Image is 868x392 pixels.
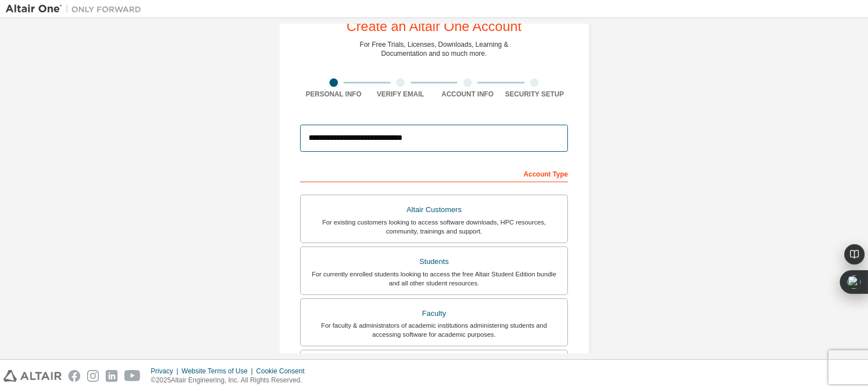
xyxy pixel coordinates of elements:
[87,370,99,382] img: instagram.svg
[307,202,561,218] div: Altair Customers
[151,367,181,376] div: Privacy
[501,90,568,99] div: Security Setup
[3,370,62,382] img: altair_logo.svg
[300,164,568,182] div: Account Type
[151,376,311,385] p: © 2025 Altair Engineering, Inc. All Rights Reserved.
[434,90,501,99] div: Account Info
[307,321,561,339] div: For faculty & administrators of academic institutions administering students and accessing softwa...
[256,367,311,376] div: Cookie Consent
[307,306,561,321] div: Faculty
[6,3,147,15] img: Altair One
[68,370,80,382] img: facebook.svg
[367,90,435,99] div: Verify Email
[307,218,561,236] div: For existing customers looking to access software downloads, HPC resources, community, trainings ...
[360,40,509,58] div: For Free Trials, Licenses, Downloads, Learning & Documentation and so much more.
[124,370,141,382] img: youtube.svg
[300,90,367,99] div: Personal Info
[181,367,256,376] div: Website Terms of Use
[106,370,118,382] img: linkedin.svg
[307,254,561,270] div: Students
[307,270,561,288] div: For currently enrolled students looking to access the free Altair Student Edition bundle and all ...
[346,20,522,33] div: Create an Altair One Account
